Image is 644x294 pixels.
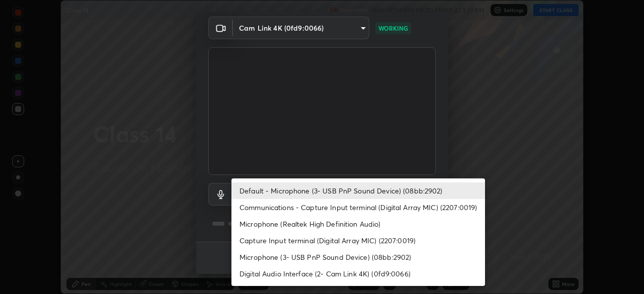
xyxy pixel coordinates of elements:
li: Microphone (Realtek High Definition Audio) [231,216,485,232]
li: Capture Input terminal (Digital Array MIC) (2207:0019) [231,232,485,249]
li: Default - Microphone (3- USB PnP Sound Device) (08bb:2902) [231,182,485,199]
li: Digital Audio Interface (2- Cam Link 4K) (0fd9:0066) [231,265,485,282]
li: Microphone (3- USB PnP Sound Device) (08bb:2902) [231,249,485,265]
li: Communications - Capture Input terminal (Digital Array MIC) (2207:0019) [231,199,485,216]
